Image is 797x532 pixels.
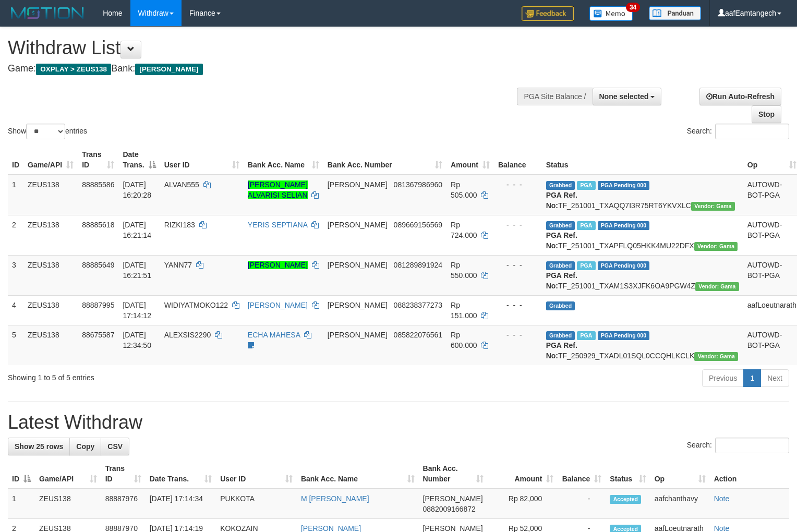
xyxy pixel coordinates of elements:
[451,221,477,239] span: Rp 724.000
[546,341,577,360] b: PGA Ref. No:
[593,88,662,105] button: None selected
[419,459,488,489] th: Bank Acc. Number: activate to sort column ascending
[8,5,87,21] img: MOTION_logo.png
[546,191,577,210] b: PGA Ref. No:
[82,180,114,189] span: 88885586
[558,459,606,489] th: Balance: activate to sort column ascending
[488,459,558,489] th: Amount: activate to sort column ascending
[76,442,94,451] span: Copy
[691,202,735,211] span: Vendor URL: https://trx31.1velocity.biz
[695,282,739,291] span: Vendor URL: https://trx31.1velocity.biz
[498,260,538,270] div: - - -
[78,145,118,175] th: Trans ID: activate to sort column ascending
[15,442,63,451] span: Show 25 rows
[135,64,202,75] span: [PERSON_NAME]
[649,6,701,20] img: panduan.png
[8,255,23,295] td: 3
[598,331,650,340] span: PGA Pending
[8,368,324,383] div: Showing 1 to 5 of 5 entries
[164,301,228,309] span: WIDIYATMOKO122
[423,494,483,503] span: [PERSON_NAME]
[328,221,388,229] span: [PERSON_NAME]
[494,145,542,175] th: Balance
[650,489,710,519] td: aafchanthavy
[146,459,216,489] th: Date Trans.: activate to sort column ascending
[598,261,650,270] span: PGA Pending
[687,124,789,139] label: Search:
[101,459,146,489] th: Trans ID: activate to sort column ascending
[694,352,738,361] span: Vendor URL: https://trx31.1velocity.biz
[8,215,23,255] td: 2
[23,175,78,215] td: ZEUS138
[650,459,710,489] th: Op: activate to sort column ascending
[610,495,641,504] span: Accepted
[394,331,442,339] span: Copy 085822076561 to clipboard
[498,300,538,310] div: - - -
[23,215,78,255] td: ZEUS138
[164,261,192,269] span: YANN77
[248,331,300,339] a: ECHA MAHESA
[699,88,781,105] a: Run Auto-Refresh
[123,331,151,349] span: [DATE] 12:34:50
[577,261,595,270] span: Marked by aafanarl
[394,221,442,229] span: Copy 089669156569 to clipboard
[248,261,308,269] a: [PERSON_NAME]
[35,459,101,489] th: Game/API: activate to sort column ascending
[248,301,308,309] a: [PERSON_NAME]
[164,331,211,339] span: ALEXSIS2290
[394,301,442,309] span: Copy 088238377273 to clipboard
[710,459,789,489] th: Action
[394,180,442,189] span: Copy 081367986960 to clipboard
[244,145,323,175] th: Bank Acc. Name: activate to sort column ascending
[8,38,521,58] h1: Withdraw List
[542,325,743,365] td: TF_250929_TXADL01SQL0CCQHLKCLK
[107,442,123,451] span: CSV
[8,489,35,519] td: 1
[8,412,789,433] h1: Latest Withdraw
[577,331,595,340] span: Marked by aafpengsreynich
[123,221,151,239] span: [DATE] 16:21:14
[546,331,575,340] span: Grabbed
[522,6,574,21] img: Feedback.jpg
[702,369,744,387] a: Previous
[23,145,78,175] th: Game/API: activate to sort column ascending
[451,301,477,320] span: Rp 151.000
[577,221,595,230] span: Marked by aafanarl
[687,438,789,453] label: Search:
[301,494,369,503] a: M [PERSON_NAME]
[546,231,577,250] b: PGA Ref. No:
[216,459,297,489] th: User ID: activate to sort column ascending
[160,145,244,175] th: User ID: activate to sort column ascending
[26,124,65,139] select: Showentries
[36,64,111,75] span: OXPLAY > ZEUS138
[394,261,442,269] span: Copy 081289891924 to clipboard
[8,295,23,325] td: 4
[328,261,388,269] span: [PERSON_NAME]
[498,179,538,190] div: - - -
[498,220,538,230] div: - - -
[542,145,743,175] th: Status
[546,271,577,290] b: PGA Ref. No:
[8,64,521,74] h4: Game: Bank:
[546,221,575,230] span: Grabbed
[598,181,650,190] span: PGA Pending
[82,221,114,229] span: 88885618
[8,175,23,215] td: 1
[714,494,730,503] a: Note
[606,459,650,489] th: Status: activate to sort column ascending
[558,489,606,519] td: -
[328,301,388,309] span: [PERSON_NAME]
[216,489,297,519] td: PUKKOTA
[599,92,649,101] span: None selected
[35,489,101,519] td: ZEUS138
[8,124,87,139] label: Show entries
[164,221,195,229] span: RIZKI183
[164,180,199,189] span: ALVAN555
[328,331,388,339] span: [PERSON_NAME]
[423,505,476,513] span: Copy 0882009166872 to clipboard
[542,255,743,295] td: TF_251001_TXAM1S3XJFK6OA9PGW4Z
[517,88,592,105] div: PGA Site Balance /
[297,459,419,489] th: Bank Acc. Name: activate to sort column ascending
[123,301,151,320] span: [DATE] 17:14:12
[82,331,114,339] span: 88675587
